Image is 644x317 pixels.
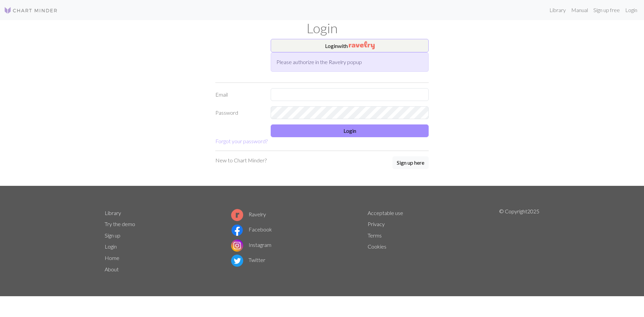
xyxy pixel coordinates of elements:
a: Manual [569,3,591,17]
button: Login [271,124,429,137]
label: Password [211,106,267,119]
img: Logo [4,6,58,14]
a: Privacy [368,221,385,227]
button: Loginwith [271,39,429,52]
img: Ravelry logo [231,209,243,221]
a: Terms [368,232,382,239]
a: Library [105,210,121,216]
a: Instagram [231,242,271,248]
a: Twitter [231,257,265,263]
a: Library [547,3,569,17]
a: Facebook [231,226,272,232]
a: Login [105,243,117,250]
p: New to Chart Minder? [215,156,267,164]
img: Twitter logo [231,255,243,267]
a: Sign up free [591,3,623,17]
a: Sign up here [392,156,429,170]
a: Forgot your password? [215,138,268,144]
img: Facebook logo [231,224,243,236]
a: Login [623,3,640,17]
a: Ravelry [231,211,266,217]
a: Try the demo [105,221,135,227]
a: Sign up [105,232,120,239]
a: Acceptable use [368,210,403,216]
a: About [105,266,119,272]
label: Email [211,88,267,101]
p: © Copyright 2025 [499,207,539,275]
a: Cookies [368,243,386,250]
a: Home [105,255,119,261]
img: Instagram logo [231,240,243,252]
div: Please authorize in the Ravelry popup [271,52,429,72]
img: Ravelry [349,41,375,49]
h1: Login [101,20,543,36]
button: Sign up here [392,156,429,169]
